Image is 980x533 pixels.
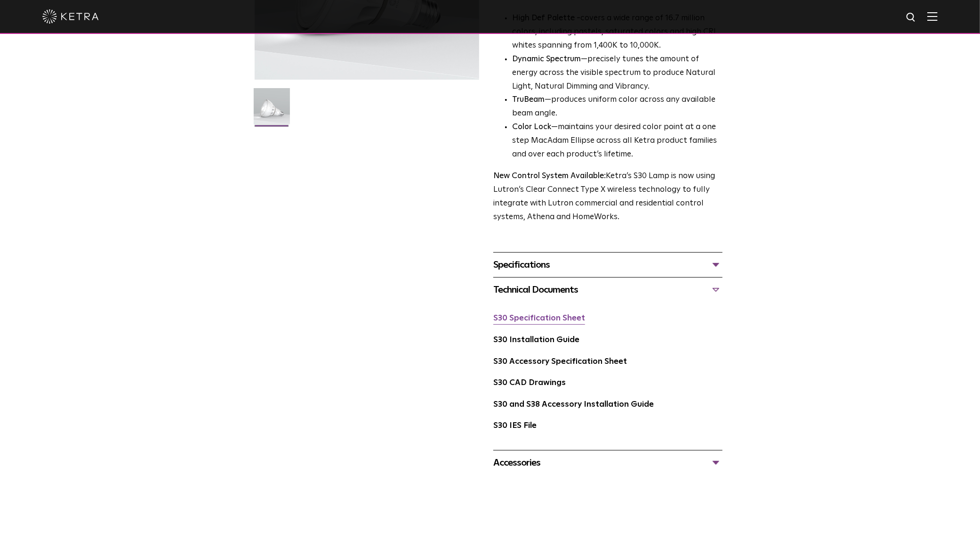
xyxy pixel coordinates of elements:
[493,170,723,224] p: Ketra’s S30 Lamp is now using Lutron’s Clear Connect Type X wireless technology to fully integrat...
[512,93,723,121] li: —produces uniform color across any available beam angle.
[906,12,917,24] img: search icon
[493,257,723,272] div: Specifications
[493,455,723,470] div: Accessories
[493,282,723,297] div: Technical Documents
[493,336,579,344] a: S30 Installation Guide
[927,12,938,21] img: Hamburger%20Nav.svg
[493,401,654,409] a: S30 and S38 Accessory Installation Guide
[493,379,566,387] a: S30 CAD Drawings
[512,55,581,63] strong: Dynamic Spectrum
[493,422,537,430] a: S30 IES File
[493,358,627,366] a: S30 Accessory Specification Sheet
[493,314,585,322] a: S30 Specification Sheet
[512,123,551,131] strong: Color Lock
[512,121,723,162] li: —maintains your desired color point at a one step MacAdam Ellipse across all Ketra product famili...
[493,172,606,180] strong: New Control System Available:
[512,53,723,94] li: —precisely tunes the amount of energy across the visible spectrum to produce Natural Light, Natur...
[512,96,545,104] strong: TruBeam
[42,9,99,24] img: ketra-logo-2019-white
[254,88,290,131] img: S30-Lamp-Edison-2021-Web-Square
